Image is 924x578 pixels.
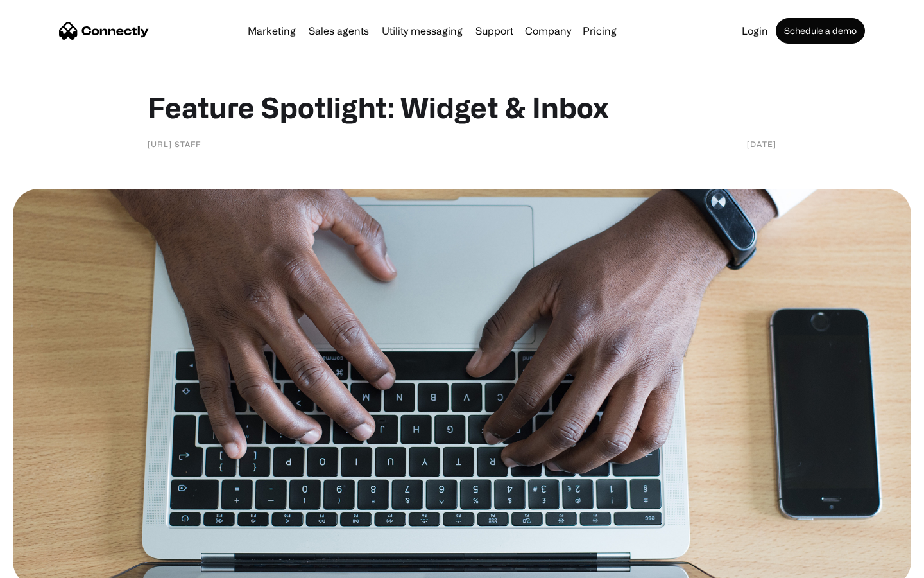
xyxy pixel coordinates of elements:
a: Support [470,26,518,36]
ul: Language list [26,556,77,574]
aside: Language selected: English [13,556,77,574]
a: Sales agents [304,26,374,36]
div: [URL] staff [148,137,201,150]
h1: Feature Spotlight: Widget & Inbox [148,90,776,125]
a: home [59,21,149,40]
div: Company [525,22,571,40]
a: Pricing [577,26,622,36]
a: Schedule a demo [776,18,865,44]
a: Marketing [243,26,301,36]
div: [DATE] [747,137,776,150]
div: Company [521,22,575,40]
a: Login [737,26,773,36]
a: Utility messaging [377,26,468,36]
